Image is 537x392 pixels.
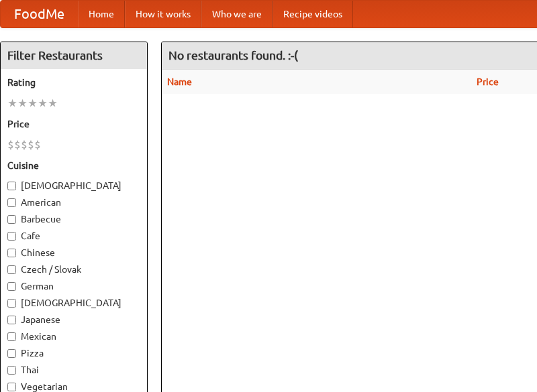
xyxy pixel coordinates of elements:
a: Home [78,1,125,27]
a: Who we are [201,1,273,27]
label: Cafe [7,229,140,243]
ng-pluralize: No restaurants found. :-( [168,49,298,62]
input: Chinese [7,249,16,257]
li: ★ [38,96,48,111]
a: How it works [125,1,201,27]
input: Thai [7,366,16,375]
input: American [7,198,16,207]
input: Japanese [7,316,16,324]
label: Chinese [7,246,140,259]
label: [DEMOGRAPHIC_DATA] [7,296,140,310]
label: [DEMOGRAPHIC_DATA] [7,179,140,192]
li: $ [14,137,21,152]
label: Japanese [7,313,140,326]
input: Cafe [7,232,16,241]
a: Recipe videos [273,1,353,27]
li: ★ [28,96,38,111]
li: $ [28,137,34,152]
label: Barbecue [7,212,140,226]
li: $ [34,137,41,152]
h4: Filter Restaurants [1,42,147,69]
li: ★ [17,96,28,111]
label: Thai [7,363,140,377]
a: Price [477,76,499,87]
input: Pizza [7,349,16,358]
label: Czech / Slovak [7,263,140,276]
h5: Cuisine [7,159,140,172]
h5: Price [7,117,140,131]
input: Czech / Slovak [7,265,16,274]
label: American [7,196,140,209]
label: Mexican [7,330,140,343]
a: Name [167,76,192,87]
input: [DEMOGRAPHIC_DATA] [7,182,16,190]
input: German [7,282,16,291]
h5: Rating [7,76,140,89]
input: [DEMOGRAPHIC_DATA] [7,299,16,308]
input: Barbecue [7,215,16,224]
li: ★ [48,96,58,111]
li: $ [7,137,14,152]
li: ★ [7,96,17,111]
li: $ [21,137,28,152]
label: German [7,279,140,293]
input: Vegetarian [7,383,16,391]
input: Mexican [7,332,16,341]
a: FoodMe [1,1,78,27]
label: Pizza [7,346,140,360]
